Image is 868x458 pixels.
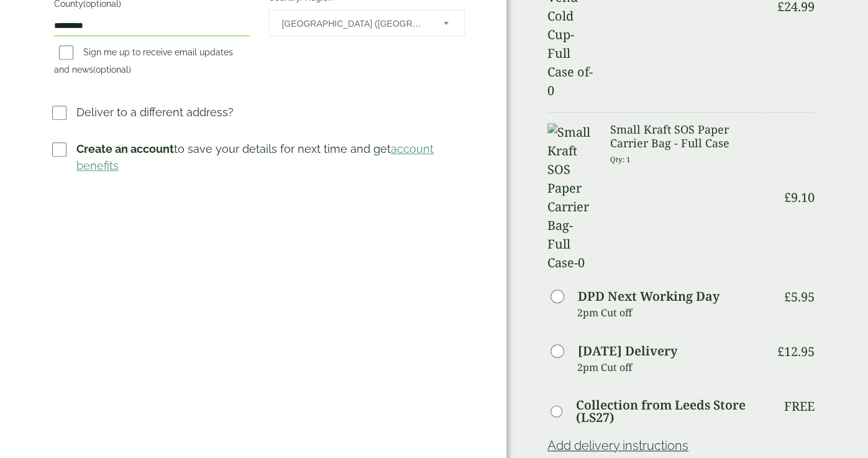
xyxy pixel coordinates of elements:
bdi: 12.95 [777,343,815,360]
bdi: 5.95 [784,288,815,305]
span: (optional) [93,65,131,75]
input: Sign me up to receive email updates and news(optional) [59,45,73,60]
p: to save your details for next time and get [76,140,467,174]
p: Free [784,399,815,414]
label: Sign me up to receive email updates and news [54,47,233,78]
span: £ [777,343,784,360]
label: Collection from Leeds Store (LS27) [576,399,761,424]
p: 2pm Cut off [577,358,761,377]
p: 2pm Cut off [577,303,761,322]
label: DPD Next Working Day [578,290,720,303]
span: £ [784,288,791,305]
bdi: 9.10 [784,189,815,206]
small: Qty: 1 [610,155,631,164]
h3: Small Kraft SOS Paper Carrier Bag - Full Case [610,123,761,150]
span: Country/Region [268,10,465,36]
a: Add delivery instructions [547,438,688,453]
label: [DATE] Delivery [578,345,677,357]
a: account benefits [76,142,434,172]
span: £ [784,189,791,206]
p: Deliver to a different address? [76,104,234,121]
span: United Kingdom (UK) [281,11,427,37]
strong: Create an account [76,142,174,155]
img: Small Kraft SOS Paper Carrier Bag-Full Case-0 [547,123,595,272]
